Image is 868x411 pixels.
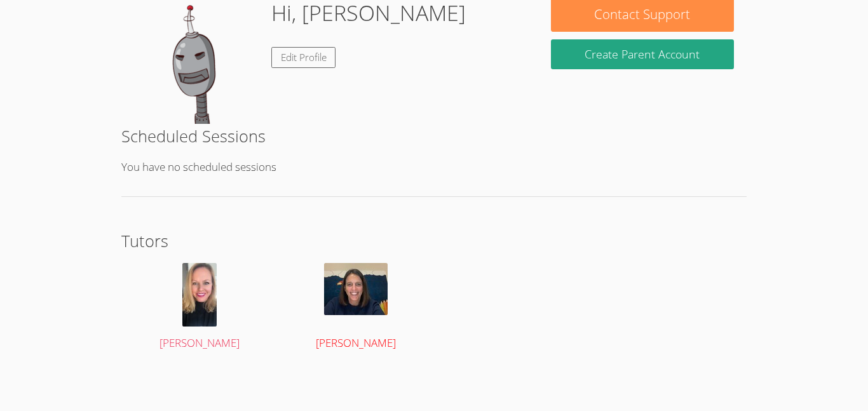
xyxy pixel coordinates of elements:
h2: Tutors [121,229,747,253]
a: [PERSON_NAME] [290,263,422,353]
p: You have no scheduled sessions [121,158,747,177]
span: [PERSON_NAME] [316,335,396,350]
button: Create Parent Account [551,39,734,69]
img: IMG_3552%20(1).jpeg [324,263,388,315]
a: Edit Profile [271,47,336,68]
h2: Scheduled Sessions [121,124,747,148]
a: [PERSON_NAME] [134,263,266,353]
span: [PERSON_NAME] [159,335,240,350]
img: avatar.png [182,263,217,327]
